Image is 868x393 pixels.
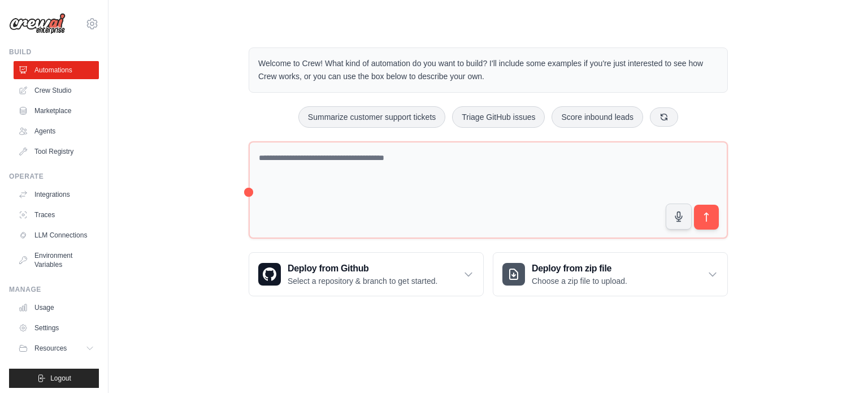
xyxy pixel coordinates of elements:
p: Welcome to Crew! What kind of automation do you want to build? I'll include some examples if you'... [258,57,718,83]
p: Select a repository & branch to get started. [288,275,437,287]
button: Score inbound leads [552,106,643,128]
a: Integrations [14,185,99,204]
div: Operate [9,172,99,181]
div: Build [9,47,99,57]
button: Triage GitHub issues [452,106,545,128]
a: Automations [14,61,99,79]
a: Usage [14,299,99,317]
button: Summarize customer support tickets [298,106,445,128]
h3: Deploy from zip file [532,262,627,275]
div: Manage [9,285,99,294]
a: Environment Variables [14,247,99,274]
h3: Deploy from Github [288,262,437,275]
a: Agents [14,122,99,140]
p: Choose a zip file to upload. [532,275,627,287]
span: Logout [50,374,71,383]
a: Crew Studio [14,81,99,100]
a: LLM Connections [14,226,99,244]
a: Traces [14,206,99,224]
a: Tool Registry [14,142,99,161]
a: Marketplace [14,102,99,120]
button: Resources [14,339,99,357]
img: Logo [9,13,66,34]
span: Resources [34,344,67,353]
button: Logout [9,369,99,388]
a: Settings [14,319,99,337]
